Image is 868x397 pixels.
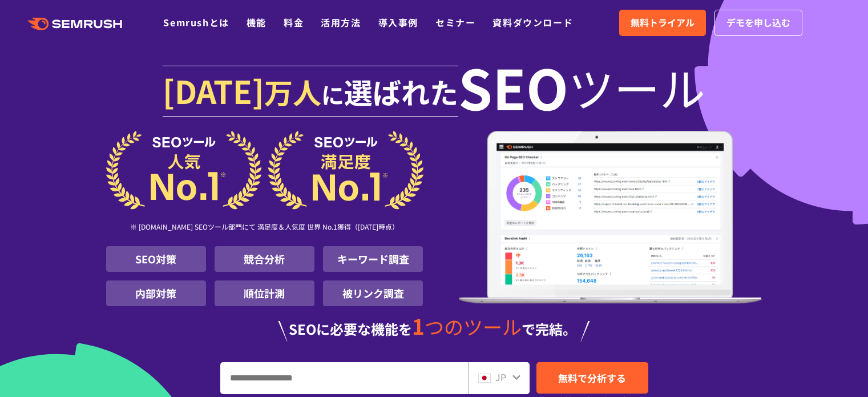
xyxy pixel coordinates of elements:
span: 選ばれた [344,71,458,112]
span: [DATE] [163,67,264,113]
span: SEO [458,64,568,110]
span: に [321,78,344,111]
a: Semrushとは [163,15,229,29]
span: 万人 [264,71,321,112]
a: 活用方法 [321,15,361,29]
span: つのツール [425,312,522,340]
div: ※ [DOMAIN_NAME] SEOツール部門にて 満足度＆人気度 世界 No.1獲得（[DATE]時点） [106,210,423,246]
a: 無料で分析する [536,362,648,394]
span: で完結。 [522,319,576,339]
a: 資料ダウンロード [492,15,573,29]
li: キーワード調査 [323,246,423,272]
a: 無料トライアル [619,10,706,36]
a: 料金 [284,15,304,29]
div: SEOに必要な機能を [106,315,762,342]
a: セミナー [435,15,475,29]
span: デモを申し込む [726,15,790,30]
li: SEO対策 [106,246,206,272]
li: 内部対策 [106,280,206,306]
li: 被リンク調査 [323,280,423,306]
input: URL、キーワードを入力してください [221,363,468,394]
span: 無料トライアル [631,15,695,30]
span: JP [495,370,506,384]
a: 機能 [247,15,267,29]
li: 順位計測 [215,280,314,306]
span: 1 [412,310,425,341]
li: 競合分析 [215,246,314,272]
span: ツール [568,64,705,110]
a: デモを申し込む [714,10,802,36]
a: 導入事例 [378,15,418,29]
span: 無料で分析する [558,371,626,385]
